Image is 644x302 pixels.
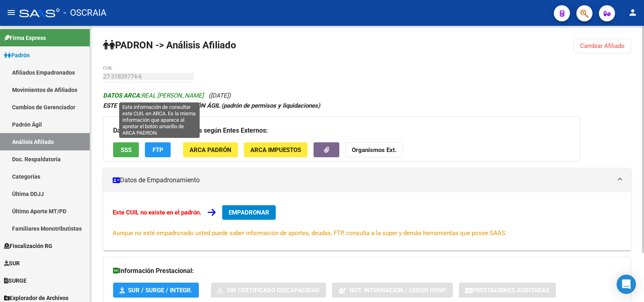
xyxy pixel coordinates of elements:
[113,125,570,136] h3: Datos Personales y Afiliatorios según Entes Externos:
[128,287,192,294] span: SUR / SURGE / INTEGR.
[103,40,236,51] strong: PADRON -> Análisis Afiliado
[617,275,636,294] div: Open Intercom Messenger
[4,259,20,268] span: SUR
[244,142,308,157] button: ARCA Impuestos
[4,33,46,42] span: Firma Express
[574,39,631,53] button: Cambiar Afiliado
[103,92,141,99] strong: DATOS ARCA:
[103,192,631,250] div: Datos de Empadronamiento
[103,168,631,192] mat-expansion-panel-header: Datos de Empadronamiento
[6,8,16,17] mat-icon: menu
[153,146,163,154] span: FTP
[113,176,612,185] mat-panel-title: Datos de Empadronamiento
[345,142,403,157] button: Organismos Ext.
[113,265,621,277] h3: Información Prestacional:
[250,146,301,154] span: ARCA Impuestos
[4,51,30,60] span: Padrón
[113,209,201,216] strong: Este CUIL no existe en el padrón.
[113,142,139,157] button: SSS
[580,42,625,50] span: Cambiar Afiliado
[113,229,507,237] span: Aunque no esté empadronado usted puede saber información de aportes, deudas, FTP, consulta a la s...
[229,209,269,216] span: EMPADRONAR
[4,242,52,250] span: Fiscalización RG
[227,287,320,294] span: Sin Certificado Discapacidad
[349,287,446,294] span: Not. Internacion / Censo Hosp.
[190,146,231,154] span: ARCA Padrón
[103,102,320,109] strong: ESTE CUIL NO EXISTE EN EL PADRÓN ÁGIL (padrón de permisos y liquidaciones)
[332,283,453,298] button: Not. Internacion / Censo Hosp.
[4,276,27,285] span: SURGE
[352,146,396,154] strong: Organismos Ext.
[222,205,276,220] button: EMPADRONAR
[64,4,106,22] span: - OSCRAIA
[208,92,231,99] span: ([DATE])
[183,142,238,157] button: ARCA Padrón
[472,287,549,294] span: Prestaciones Auditadas
[121,146,132,154] span: SSS
[113,283,199,298] button: SUR / SURGE / INTEGR.
[103,92,204,99] span: REAL [PERSON_NAME]
[211,283,326,298] button: Sin Certificado Discapacidad
[459,283,556,298] button: Prestaciones Auditadas
[628,8,638,17] mat-icon: person
[145,142,171,157] button: FTP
